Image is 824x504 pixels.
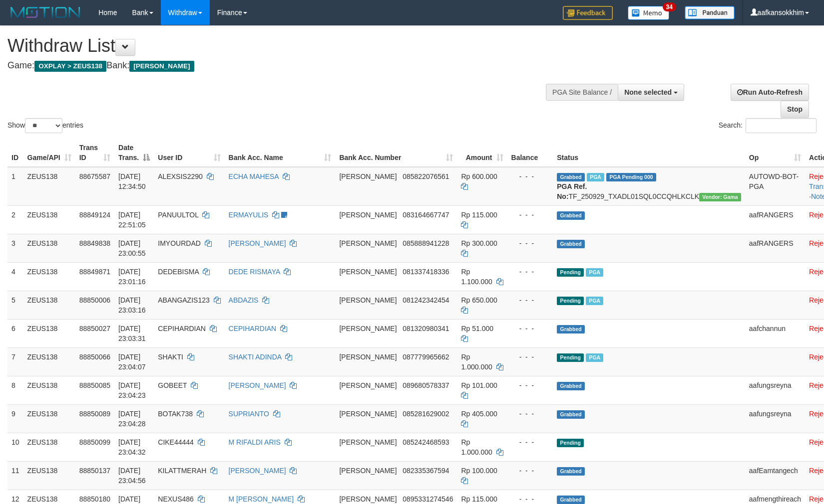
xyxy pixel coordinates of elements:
[511,295,549,305] div: - - -
[118,353,146,371] span: [DATE] 23:04:07
[7,139,23,167] th: ID
[7,433,23,461] td: 10
[79,268,110,276] span: 88849871
[158,381,187,389] span: GOBEET
[557,297,584,305] span: Pending
[158,172,203,180] span: ALEXSIS2290
[339,325,397,333] span: [PERSON_NAME]
[7,376,23,404] td: 8
[118,325,146,342] span: [DATE] 23:03:31
[553,139,745,167] th: Status
[229,239,286,247] a: [PERSON_NAME]
[511,324,549,334] div: - - -
[225,139,336,167] th: Bank Acc. Name: activate to sort column ascending
[158,211,198,219] span: PANUULTOL
[7,461,23,490] td: 11
[403,211,449,219] span: Copy 083164667747 to clipboard
[229,381,286,389] a: [PERSON_NAME]
[511,409,549,419] div: - - -
[745,139,805,167] th: Op: activate to sort column ascending
[114,139,154,167] th: Date Trans.: activate to sort column descending
[158,325,206,333] span: CEPIHARDIAN
[118,381,146,399] span: [DATE] 23:04:23
[618,84,684,101] button: None selected
[7,36,539,56] h1: Withdraw List
[557,325,585,334] span: Grabbed
[7,118,83,133] label: Show entries
[587,173,604,181] span: Marked by aafpengsreynich
[154,139,224,167] th: User ID: activate to sort column ascending
[586,353,603,362] span: Marked by aafkaynarin
[511,466,549,476] div: - - -
[781,101,809,118] a: Stop
[158,353,183,361] span: SHAKTI
[403,268,449,276] span: Copy 081337418336 to clipboard
[23,234,75,262] td: ZEUS138
[118,172,146,190] span: [DATE] 12:34:50
[23,205,75,234] td: ZEUS138
[461,410,497,418] span: Rp 405.000
[746,118,817,133] input: Search:
[628,6,670,20] img: Button%20Memo.svg
[339,239,397,247] span: [PERSON_NAME]
[731,84,809,101] a: Run Auto-Refresh
[557,439,584,447] span: Pending
[546,84,618,101] div: PGA Site Balance /
[118,296,146,314] span: [DATE] 23:03:16
[229,438,281,446] a: M RIFALDI ARIS
[745,167,805,206] td: AUTOWD-BOT-PGA
[461,239,497,247] span: Rp 300.000
[79,239,110,247] span: 88849838
[745,234,805,262] td: aafRANGERS
[79,296,110,304] span: 88850006
[7,61,539,71] h4: Game: Bank:
[461,172,497,180] span: Rp 600.000
[23,167,75,206] td: ZEUS138
[118,268,146,286] span: [DATE] 23:01:16
[685,6,735,19] img: panduan.png
[403,410,449,418] span: Copy 085281629002 to clipboard
[79,353,110,361] span: 88850066
[158,410,193,418] span: BOTAK738
[461,296,497,304] span: Rp 650.000
[719,118,817,133] label: Search:
[23,291,75,319] td: ZEUS138
[23,347,75,376] td: ZEUS138
[511,171,549,181] div: - - -
[229,268,280,276] a: DEDE RISMAYA
[339,381,397,389] span: [PERSON_NAME]
[511,380,549,390] div: - - -
[403,172,449,180] span: Copy 085822076561 to clipboard
[461,325,493,333] span: Rp 51.000
[7,5,83,20] img: MOTION_logo.png
[129,61,194,72] span: [PERSON_NAME]
[461,381,497,389] span: Rp 101.000
[557,467,585,476] span: Grabbed
[7,205,23,234] td: 2
[229,495,294,503] a: M [PERSON_NAME]
[606,173,656,181] span: PGA Pending
[339,438,397,446] span: [PERSON_NAME]
[745,376,805,404] td: aafungsreyna
[158,268,199,276] span: DEDEBISMA
[79,495,110,503] span: 88850180
[158,438,194,446] span: CIKE44444
[23,433,75,461] td: ZEUS138
[557,268,584,277] span: Pending
[79,325,110,333] span: 88850027
[586,297,603,305] span: Marked by aafkaynarin
[511,352,549,362] div: - - -
[461,438,492,456] span: Rp 1.000.000
[745,319,805,347] td: aafchannun
[557,182,587,200] b: PGA Ref. No:
[158,239,201,247] span: IMYOURDAD
[23,461,75,490] td: ZEUS138
[158,495,194,503] span: NEXUS486
[339,353,397,361] span: [PERSON_NAME]
[7,167,23,206] td: 1
[663,2,676,11] span: 34
[586,268,603,277] span: Marked by aafkaynarin
[23,404,75,433] td: ZEUS138
[511,267,549,277] div: - - -
[457,139,507,167] th: Amount: activate to sort column ascending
